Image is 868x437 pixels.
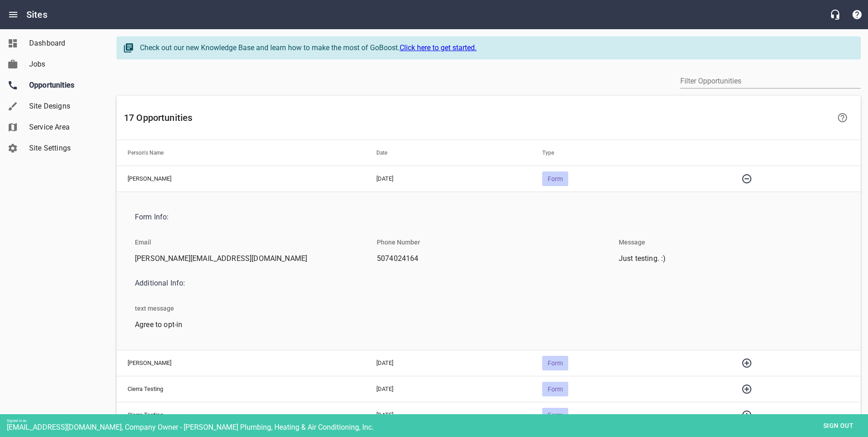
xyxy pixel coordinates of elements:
div: Form [542,382,568,396]
span: Form [542,359,568,367]
th: Person's Name [117,140,365,166]
span: Form Info: [135,212,835,223]
span: Service Area [29,122,98,133]
td: [DATE] [365,350,531,376]
td: [DATE] [365,376,531,402]
span: Site Designs [29,101,98,112]
div: Form [542,356,568,370]
th: Date [365,140,531,166]
button: Support Portal [846,4,868,26]
td: Cierra Testing [117,402,365,428]
a: Learn more about your Opportunities [832,107,853,129]
div: Signed in as [7,419,868,423]
span: Jobs [29,59,98,70]
span: Additional Info: [135,278,835,289]
td: Cierra Testing [117,376,365,402]
li: Message [611,231,652,253]
span: Sign out [819,420,858,432]
td: [PERSON_NAME] [117,166,365,192]
span: Just testing. :) [619,253,835,264]
div: Form [542,172,568,186]
h6: Sites [26,7,47,22]
button: Sign out [816,417,861,434]
td: [DATE] [365,402,531,428]
span: [PERSON_NAME][EMAIL_ADDRESS][DOMAIN_NAME] [135,253,351,264]
button: Open drawer [2,4,24,26]
a: Click here to get started. [400,43,477,52]
span: Dashboard [29,38,98,49]
li: text message [128,297,181,319]
li: Email [128,231,159,253]
span: Form [542,385,568,393]
h6: 17 Opportunities [124,110,830,125]
input: Filter by author or content. [680,74,861,88]
span: 5074024164 [377,253,593,264]
td: [PERSON_NAME] [117,350,365,376]
div: Check out our new Knowledge Base and learn how to make the most of GoBoost. [140,42,851,53]
div: Form [542,408,568,422]
th: Type [531,140,725,166]
div: [EMAIL_ADDRESS][DOMAIN_NAME], Company Owner - [PERSON_NAME] Plumbing, Heating & Air Conditioning,... [7,423,868,432]
span: Agree to opt-in [135,319,351,330]
span: Form [542,411,568,419]
span: Opportunities [29,80,98,91]
button: Live Chat [824,4,846,26]
li: Phone Number [370,231,427,253]
span: Form [542,175,568,182]
span: Site Settings [29,143,98,154]
td: [DATE] [365,166,531,192]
